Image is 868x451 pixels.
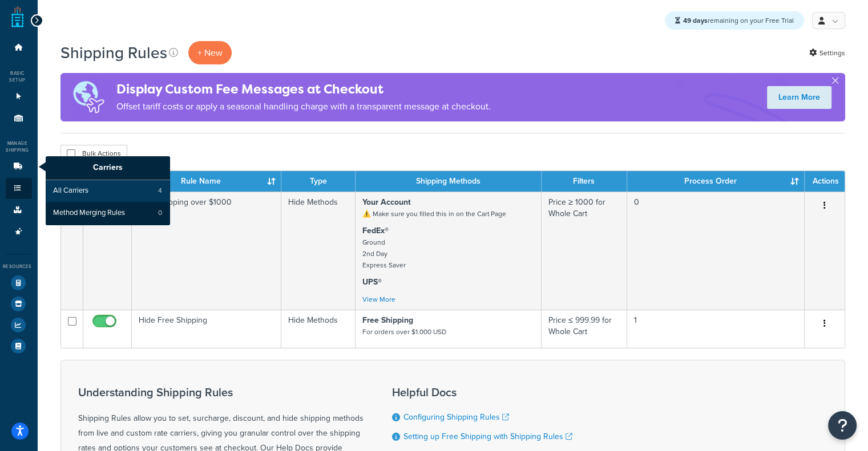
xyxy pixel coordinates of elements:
li: Help Docs [6,336,32,356]
td: Price ≤ 999.99 for Whole Cart [542,310,627,348]
th: Shipping Methods [356,171,542,192]
li: Advanced Features [6,221,32,242]
h3: Understanding Shipping Rules [78,386,364,399]
th: Rule Name : activate to sort column ascending [132,171,282,192]
li: Dashboard [6,37,32,58]
div: remaining on your Free Trial [665,11,804,30]
td: Hide Methods [281,310,356,348]
li: All Carriers [46,180,170,202]
a: Settings [809,45,845,61]
li: Method Merging Rules [46,202,170,224]
strong: Free Shipping [362,314,413,326]
small: ⚠️ Make sure you filled this in on the Cart Page [362,209,506,219]
h3: Helpful Docs [392,386,579,399]
span: 4 [158,186,162,196]
th: Process Order : activate to sort column ascending [627,171,805,192]
li: Websites [6,86,32,107]
li: Boxes [6,200,32,221]
li: Test Your Rates [6,273,32,293]
h1: Shipping Rules [60,42,167,64]
a: Configuring Shipping Rules [403,411,509,423]
td: 1 [627,310,805,348]
li: Carriers [6,156,32,177]
span: All Carriers [53,186,88,196]
td: Free Shipping over $1000 [132,192,282,310]
a: Method Merging Rules 0 [46,202,170,224]
button: Bulk Actions [60,145,127,162]
small: Ground 2nd Day Express Saver [362,237,406,270]
th: Filters [542,171,627,192]
a: ShipperHQ Home [11,6,24,29]
a: All Carriers 4 [46,180,170,202]
a: View More [362,294,395,304]
p: Offset tariff costs or apply a seasonal handling charge with a transparent message at checkout. [116,99,491,115]
a: Learn More [767,86,831,109]
li: Origins [6,108,32,129]
strong: Your Account [362,196,411,208]
h4: Display Custom Fee Messages at Checkout [116,80,491,99]
li: Analytics [6,315,32,335]
td: Hide Methods [281,192,356,310]
p: + New [188,41,232,64]
small: For orders over $1.000 USD [362,327,446,337]
strong: FedEx® [362,225,389,237]
td: 0 [627,192,805,310]
span: 0 [158,208,162,218]
li: Marketplace [6,294,32,314]
img: duties-banner-06bc72dcb5fe05cb3f9472aba00be2ae8eb53ab6f0d8bb03d382ba314ac3c341.png [60,73,116,121]
button: Open Resource Center [828,411,857,440]
p: Carriers [46,156,170,180]
a: Setting up Free Shipping with Shipping Rules [403,430,572,442]
td: Hide Free Shipping [132,310,282,348]
strong: UPS® [362,276,382,288]
td: Price ≥ 1000 for Whole Cart [542,192,627,310]
span: Method Merging Rules [53,208,125,218]
li: Shipping Rules [6,178,32,199]
th: Type [281,171,356,192]
strong: 49 days [683,15,708,26]
th: Actions [805,171,845,192]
